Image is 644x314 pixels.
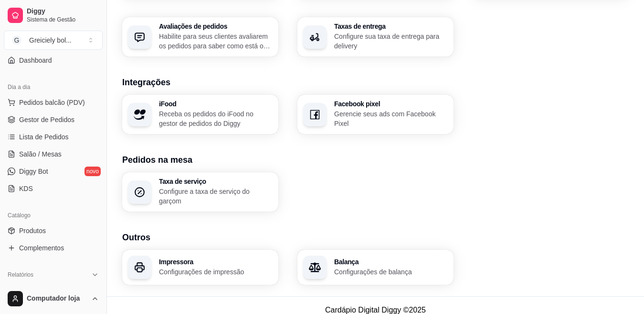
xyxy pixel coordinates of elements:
[4,240,103,256] a: Complementos
[19,226,46,235] span: Produtos
[297,95,454,134] button: Facebook pixelGerencie seus ads com Facebook Pixel
[4,31,103,50] button: Select a team
[8,271,33,279] span: Relatórios
[297,250,454,285] button: BalançaConfigurações de balança
[334,32,448,51] p: Configure sua taxa de entrega para delivery
[19,167,48,176] span: Diggy Bot
[4,53,103,68] a: Dashboard
[159,32,273,51] p: Habilite para seus clientes avaliarem os pedidos para saber como está o feedback da sua loja
[4,282,103,298] a: Relatórios de vendas
[4,129,103,145] a: Lista de Pedidos
[27,16,99,23] span: Sistema de Gestão
[334,267,448,277] p: Configurações de balança
[122,250,278,285] button: ImpressoraConfigurações de impressão
[19,184,33,193] span: KDS
[19,56,52,65] span: Dashboard
[159,258,273,265] h3: Impressora
[19,243,64,253] span: Complementos
[19,132,69,142] span: Lista de Pedidos
[4,146,103,162] a: Salão / Mesas
[4,208,103,223] div: Catálogo
[122,231,629,244] h3: Outros
[159,267,273,277] p: Configurações de impressão
[4,223,103,238] a: Produtos
[159,178,273,185] h3: Taxa de serviço
[334,23,448,30] h3: Taxas de entrega
[122,17,278,56] button: Avaliações de pedidosHabilite para seus clientes avaliarem os pedidos para saber como está o feed...
[159,109,273,128] p: Receba os pedidos do iFood no gestor de pedidos do Diggy
[334,109,448,128] p: Gerencie seus ads com Facebook Pixel
[334,258,448,265] h3: Balança
[4,164,103,179] a: Diggy Botnovo
[19,98,85,107] span: Pedidos balcão (PDV)
[29,35,72,45] div: Greiciely bol ...
[27,294,87,303] span: Computador loja
[4,181,103,196] a: KDS
[4,287,103,310] button: Computador loja
[19,115,74,124] span: Gestor de Pedidos
[4,79,103,95] div: Dia a dia
[27,7,99,16] span: Diggy
[12,35,21,45] span: G
[4,112,103,127] a: Gestor de Pedidos
[159,187,273,206] p: Configure a taxa de serviço do garçom
[297,17,454,56] button: Taxas de entregaConfigure sua taxa de entrega para delivery
[4,4,103,27] a: DiggySistema de Gestão
[122,153,629,167] h3: Pedidos na mesa
[334,101,448,107] h3: Facebook pixel
[159,23,273,30] h3: Avaliações de pedidos
[19,149,62,159] span: Salão / Mesas
[122,172,278,212] button: Taxa de serviçoConfigure a taxa de serviço do garçom
[159,101,273,107] h3: iFood
[4,95,103,110] button: Pedidos balcão (PDV)
[122,76,629,89] h3: Integrações
[122,95,278,134] button: iFoodReceba os pedidos do iFood no gestor de pedidos do Diggy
